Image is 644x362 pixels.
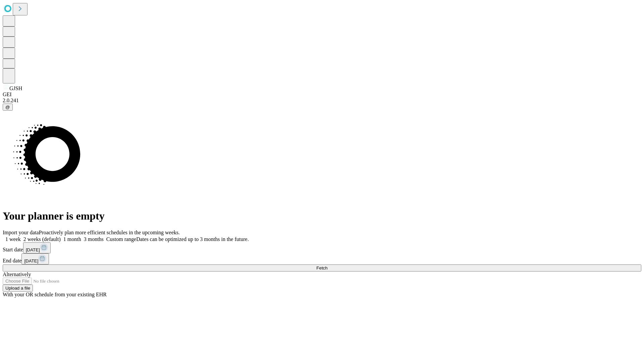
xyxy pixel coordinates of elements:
span: Import your data [3,230,39,235]
span: GJSH [9,85,22,91]
button: Fetch [3,264,641,271]
h1: Your planner is empty [3,210,641,222]
div: Start date [3,242,641,253]
button: Upload a file [3,285,33,292]
span: [DATE] [24,258,38,263]
span: 2 weeks (default) [23,236,61,242]
span: Custom range [106,236,136,242]
span: With your OR schedule from your existing EHR [3,292,107,297]
span: 1 week [5,236,21,242]
button: [DATE] [23,242,51,253]
span: Dates can be optimized up to 3 months in the future. [136,236,249,242]
span: 1 month [63,236,81,242]
div: 2.0.241 [3,98,641,104]
div: End date [3,253,641,264]
span: Proactively plan more efficient schedules in the upcoming weeks. [39,230,180,235]
span: [DATE] [26,247,40,252]
span: Alternatively [3,271,31,277]
span: Fetch [316,265,327,270]
button: @ [3,104,13,111]
button: [DATE] [21,253,49,264]
span: 3 months [84,236,104,242]
span: @ [5,105,10,110]
div: GEI [3,92,641,98]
